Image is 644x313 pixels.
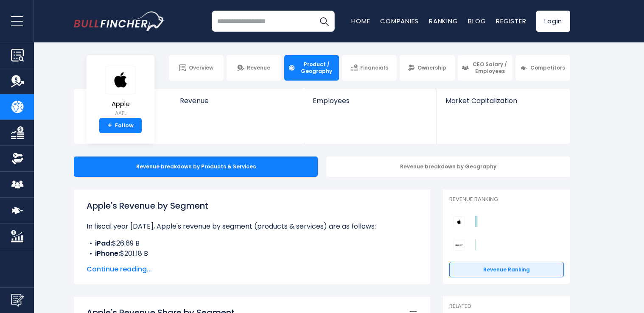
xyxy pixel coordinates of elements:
[313,97,428,105] span: Employees
[445,97,561,105] span: Market Capitalization
[536,11,570,32] a: Login
[227,55,281,81] a: Revenue
[351,17,370,25] a: Home
[87,264,417,274] span: Continue reading...
[496,17,526,25] a: Register
[454,216,465,227] img: Apple competitors logo
[247,64,270,71] span: Revenue
[105,65,136,118] a: Apple AAPL
[108,122,112,129] strong: +
[95,238,112,248] b: iPad:
[169,55,224,81] a: Overview
[171,89,304,119] a: Revenue
[87,221,417,232] p: In fiscal year [DATE], Apple's revenue by segment (products & services) are as follows:
[189,64,213,71] span: Overview
[284,55,339,81] a: Product / Geography
[106,109,135,117] small: AAPL
[429,17,458,25] a: Ranking
[360,64,388,71] span: Financials
[99,118,142,133] a: +Follow
[87,238,417,249] li: $26.69 B
[304,89,436,119] a: Employees
[11,152,24,165] img: Ownership
[471,61,509,74] span: CEO Salary / Employees
[298,61,335,74] span: Product / Geography
[342,55,397,81] a: Financials
[74,156,318,177] div: Revenue breakdown by Products & Services
[449,262,564,278] a: Revenue Ranking
[449,303,564,310] p: Related
[87,199,417,212] h1: Apple's Revenue by Segment
[314,11,335,32] button: Search
[458,55,512,81] a: CEO Salary / Employees
[515,55,570,81] a: Competitors
[180,97,296,105] span: Revenue
[87,249,417,259] li: $201.18 B
[468,17,486,25] a: Blog
[417,64,446,71] span: Ownership
[95,249,120,258] b: iPhone:
[530,64,565,71] span: Competitors
[106,101,135,108] span: Apple
[74,11,165,31] img: bullfincher logo
[454,240,465,251] img: Sony Group Corporation competitors logo
[74,11,165,31] a: Go to homepage
[326,156,570,177] div: Revenue breakdown by Geography
[437,89,569,119] a: Market Capitalization
[449,196,564,203] p: Revenue Ranking
[400,55,454,81] a: Ownership
[380,17,419,25] a: Companies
